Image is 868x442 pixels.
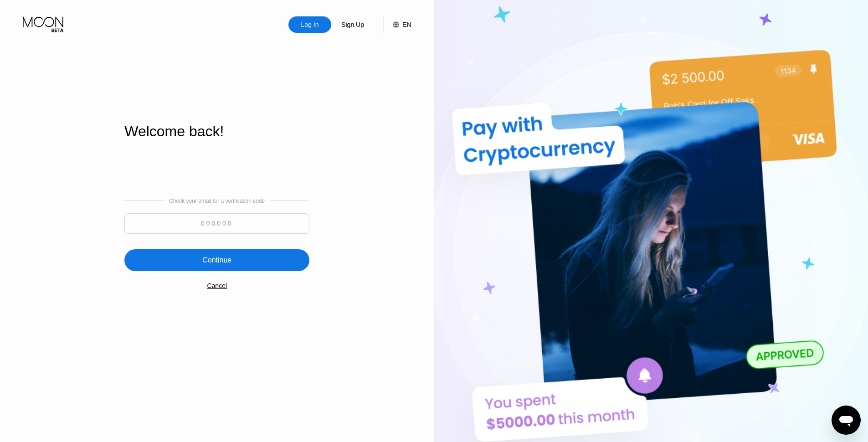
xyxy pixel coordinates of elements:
[207,282,227,289] div: Cancel
[124,249,309,271] div: Continue
[340,20,365,29] div: Sign Up
[383,16,411,33] div: EN
[169,198,265,204] div: Check your email for a verification code
[832,406,861,435] iframe: Кнопка запуска окна обмена сообщениями
[124,213,309,234] input: 000000
[402,21,411,28] div: EN
[300,20,320,29] div: Log In
[124,123,309,140] div: Welcome back!
[288,16,331,33] div: Log In
[202,256,231,265] div: Continue
[331,16,374,33] div: Sign Up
